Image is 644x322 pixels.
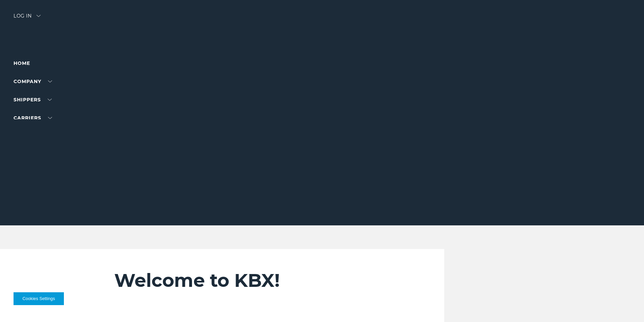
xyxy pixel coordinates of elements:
[114,269,404,292] h2: Welcome to KBX!
[14,78,52,84] a: Company
[14,292,64,305] button: Cookies Settings
[14,60,30,66] a: Home
[297,14,348,43] img: kbx logo
[14,14,41,23] div: Log in
[14,115,52,121] a: Carriers
[37,15,41,17] img: arrow
[14,97,52,103] a: SHIPPERS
